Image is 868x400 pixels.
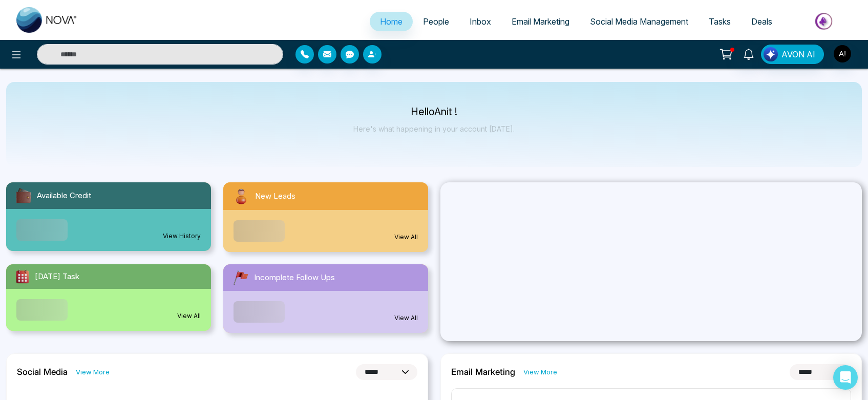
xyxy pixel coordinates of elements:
span: People [423,16,449,27]
a: View All [394,313,418,323]
span: Email Marketing [512,16,569,27]
a: Inbox [459,12,501,31]
button: AVON AI [761,45,824,64]
img: todayTask.svg [14,268,31,285]
a: Home [370,12,413,31]
img: Lead Flow [764,47,778,61]
img: newLeads.svg [231,186,251,206]
img: availableCredit.svg [14,186,33,205]
img: Market-place.gif [788,10,862,33]
span: Social Media Management [590,16,688,27]
a: Tasks [698,12,741,31]
a: Email Marketing [501,12,580,31]
span: Home [380,16,403,27]
p: Hello Anit ! [353,108,515,116]
span: AVON AI [781,48,815,60]
a: People [413,12,459,31]
span: Inbox [470,16,491,27]
img: followUps.svg [231,268,250,287]
a: View More [76,367,110,377]
span: Tasks [709,16,731,27]
img: Nova CRM Logo [16,7,78,33]
a: New LeadsView All [217,182,434,252]
h2: Social Media [17,367,68,377]
a: Social Media Management [580,12,698,31]
span: Available Credit [37,190,91,202]
span: New Leads [255,191,295,202]
a: View History [163,231,201,241]
div: Open Intercom Messenger [833,365,858,390]
img: User Avatar [834,45,851,62]
a: View All [177,311,201,321]
span: [DATE] Task [35,271,79,283]
h2: Email Marketing [451,367,515,377]
a: View More [523,367,557,377]
a: Incomplete Follow UpsView All [217,264,434,333]
span: Incomplete Follow Ups [254,272,335,284]
p: Here's what happening in your account [DATE]. [353,124,515,133]
span: Deals [751,16,772,27]
a: Deals [741,12,782,31]
a: View All [394,233,418,242]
